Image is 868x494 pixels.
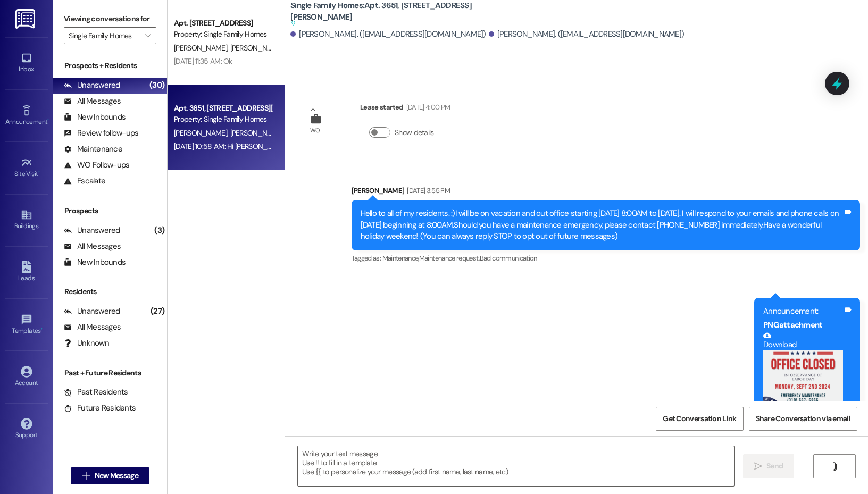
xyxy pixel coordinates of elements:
[64,322,121,333] div: All Messages
[41,325,43,333] span: •
[290,29,486,40] div: [PERSON_NAME]. ([EMAIL_ADDRESS][DOMAIN_NAME])
[830,462,838,471] i: 
[38,169,40,176] span: •
[64,128,138,139] div: Review follow-ups
[64,257,126,268] div: New Inbounds
[663,413,736,424] span: Get Conversation Link
[763,350,843,447] button: Zoom image
[310,125,320,136] div: WO
[382,254,419,263] span: Maintenance ,
[749,407,857,431] button: Share Conversation via email
[174,18,272,29] div: Apt. [STREET_ADDRESS]
[352,185,860,200] div: [PERSON_NAME]
[47,116,49,124] span: •
[404,102,450,113] div: [DATE] 4:00 PM
[754,462,762,471] i: 
[5,206,48,235] a: Buildings
[489,29,685,40] div: [PERSON_NAME]. ([EMAIL_ADDRESS][DOMAIN_NAME])
[64,241,121,252] div: All Messages
[64,338,109,349] div: Unknown
[763,331,843,350] a: Download
[64,160,129,171] div: WO Follow-ups
[5,311,48,339] a: Templates •
[53,286,167,297] div: Residents
[656,407,743,431] button: Get Conversation Link
[147,77,167,94] div: (30)
[95,470,138,481] span: New Message
[15,9,37,29] img: ResiDesk Logo
[404,185,450,196] div: [DATE] 3:55 PM
[352,250,860,266] div: Tagged as:
[230,128,283,138] span: [PERSON_NAME]
[53,367,167,379] div: Past + Future Residents
[5,49,48,78] a: Inbox
[64,112,126,123] div: New Inbounds
[152,222,167,239] div: (3)
[360,102,450,116] div: Lease started
[71,467,149,484] button: New Message
[64,96,121,107] div: All Messages
[64,175,105,187] div: Escalate
[5,363,48,391] a: Account
[53,60,167,71] div: Prospects + Residents
[148,303,167,320] div: (27)
[174,103,272,114] div: Apt. 3651, [STREET_ADDRESS][PERSON_NAME]
[64,11,156,27] label: Viewing conversations for
[419,254,480,263] span: Maintenance request ,
[763,320,822,330] b: PNG attachment
[145,31,151,40] i: 
[174,43,230,53] span: [PERSON_NAME]
[395,127,434,138] label: Show details
[69,27,139,44] input: All communities
[174,29,272,40] div: Property: Single Family Homes
[480,254,537,263] span: Bad communication
[361,208,843,242] div: Hello to all of my residents. :)I will be on vacation and out office starting [DATE] 8:00AM to [D...
[5,415,48,443] a: Support
[766,460,783,472] span: Send
[64,80,120,91] div: Unanswered
[82,472,90,480] i: 
[230,43,283,53] span: [PERSON_NAME]
[743,454,795,478] button: Send
[64,387,128,398] div: Past Residents
[5,154,48,182] a: Site Visit •
[174,128,230,138] span: [PERSON_NAME]
[64,306,120,317] div: Unanswered
[174,114,272,125] div: Property: Single Family Homes
[53,205,167,216] div: Prospects
[756,413,850,424] span: Share Conversation via email
[763,306,843,317] div: Announcement:
[64,144,122,155] div: Maintenance
[5,258,48,287] a: Leads
[64,403,136,414] div: Future Residents
[174,56,232,66] div: [DATE] 11:35 AM: Ok
[64,225,120,236] div: Unanswered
